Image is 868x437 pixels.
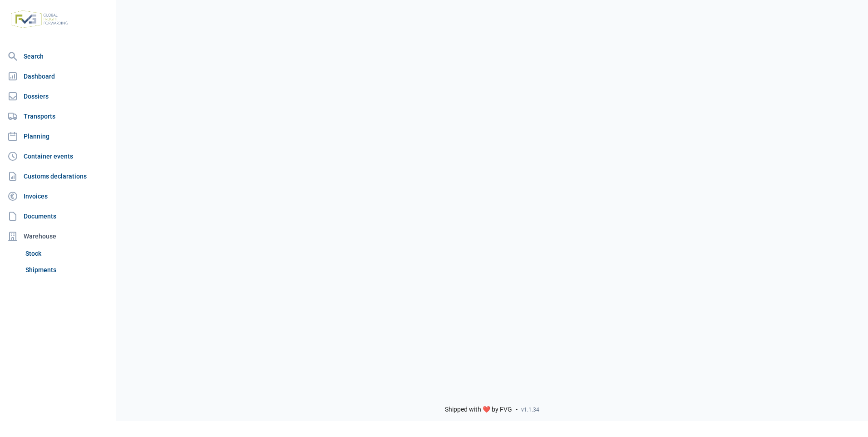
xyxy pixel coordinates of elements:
img: FVG - Global freight forwarding [7,7,72,32]
a: Transports [4,107,112,125]
a: Planning [4,127,112,145]
a: Container events [4,147,112,165]
div: Warehouse [4,227,112,245]
span: v1.1.34 [521,406,539,413]
span: - [516,406,518,414]
a: Dashboard [4,67,112,85]
a: Stock [22,245,112,262]
a: Dossiers [4,87,112,105]
a: Invoices [4,187,112,205]
span: Shipped with ❤️ by FVG [445,406,512,414]
a: Shipments [22,262,112,278]
a: Documents [4,207,112,225]
a: Search [4,47,112,65]
a: Customs declarations [4,167,112,185]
